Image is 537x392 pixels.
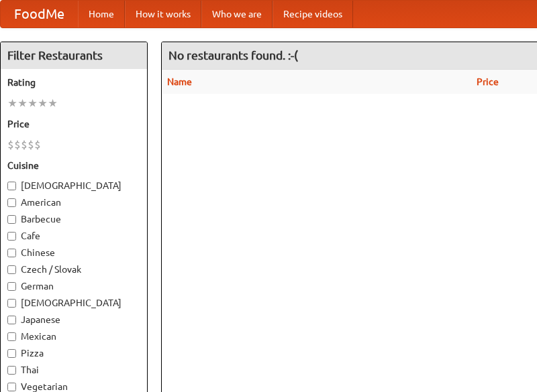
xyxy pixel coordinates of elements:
label: Mexican [7,330,140,343]
label: American [7,196,140,209]
h5: Price [7,117,140,131]
label: Thai [7,363,140,377]
label: Pizza [7,346,140,360]
a: Price [477,76,499,87]
label: Japanese [7,313,140,326]
li: $ [21,137,28,152]
input: Barbecue [7,215,16,224]
input: German [7,282,16,291]
li: ★ [7,96,17,111]
li: $ [34,137,41,152]
ng-pluralize: No restaurants found. :-( [168,49,298,62]
a: Recipe videos [273,1,353,27]
input: Vegetarian [7,383,16,391]
li: $ [28,137,34,152]
a: FoodMe [1,1,78,27]
label: Barbecue [7,212,140,226]
a: Who we are [201,1,273,27]
li: $ [14,137,21,152]
input: [DEMOGRAPHIC_DATA] [7,299,16,308]
input: Cafe [7,232,16,241]
label: [DEMOGRAPHIC_DATA] [7,179,140,192]
input: Pizza [7,349,16,358]
li: $ [7,137,14,152]
h5: Rating [7,76,140,89]
label: Chinese [7,246,140,259]
h4: Filter Restaurants [1,42,147,69]
input: Mexican [7,332,16,341]
input: Japanese [7,316,16,324]
a: Home [78,1,125,27]
h5: Cuisine [7,159,140,172]
li: ★ [17,96,28,111]
a: Name [167,76,192,87]
label: German [7,279,140,293]
li: ★ [28,96,38,111]
input: Chinese [7,249,16,257]
label: Cafe [7,229,140,243]
label: Czech / Slovak [7,263,140,276]
li: ★ [38,96,48,111]
a: How it works [125,1,201,27]
input: Czech / Slovak [7,265,16,274]
label: [DEMOGRAPHIC_DATA] [7,296,140,310]
input: American [7,198,16,207]
li: ★ [48,96,58,111]
input: Thai [7,366,16,375]
input: [DEMOGRAPHIC_DATA] [7,182,16,190]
